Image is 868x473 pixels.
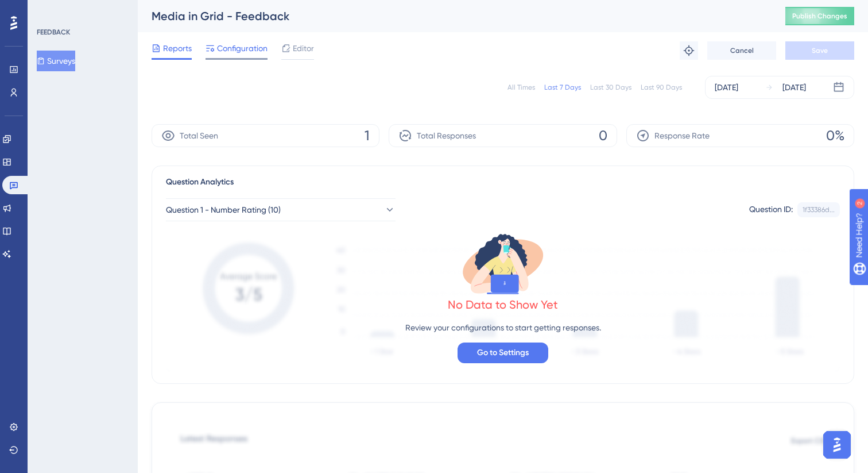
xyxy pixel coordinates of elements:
span: Save [812,46,828,55]
div: Last 30 Days [590,83,631,92]
button: Cancel [707,41,776,60]
span: Cancel [730,46,754,55]
span: Question 1 - Number Rating (10) [166,203,281,217]
div: 2 [80,6,83,15]
iframe: UserGuiding AI Assistant Launcher [820,428,854,462]
span: 0 [599,126,607,145]
p: Review your configurations to start getting responses. [405,321,601,334]
span: Response Rate [654,129,710,143]
button: Surveys [37,51,75,71]
span: Reports [163,41,192,55]
div: 1f33386d... [803,205,835,214]
span: Publish Changes [792,11,847,21]
span: Total Responses [417,129,476,143]
div: Last 7 Days [544,83,581,92]
button: Go to Settings [458,343,548,363]
span: 1 [365,126,370,145]
span: 0% [826,126,844,145]
div: No Data to Show Yet [448,297,558,313]
span: Configuration [217,41,268,55]
span: Need Help? [27,3,72,17]
div: All Times [507,83,535,92]
span: Editor [293,41,314,55]
div: Last 90 Days [641,83,682,92]
span: Question Analytics [166,175,234,189]
button: Publish Changes [785,7,854,25]
div: Question ID: [749,202,793,217]
span: Total Seen [180,129,218,143]
div: [DATE] [782,80,806,94]
span: Go to Settings [477,346,529,360]
button: Save [785,41,854,60]
div: [DATE] [715,80,738,94]
div: Media in Grid - Feedback [152,8,757,24]
button: Question 1 - Number Rating (10) [166,198,396,221]
div: FEEDBACK [37,28,70,37]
